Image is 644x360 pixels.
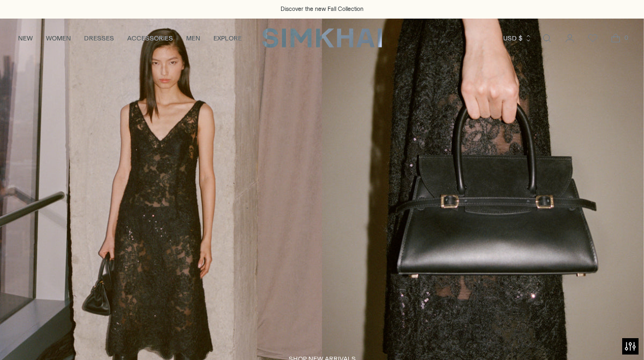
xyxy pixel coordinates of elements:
a: WOMEN [46,26,71,50]
span: 0 [621,33,631,43]
a: MEN [186,26,200,50]
a: DRESSES [84,26,114,50]
a: Open search modal [536,27,558,49]
a: Discover the new Fall Collection [281,5,363,14]
a: Open cart modal [605,27,627,49]
a: EXPLORE [213,26,242,50]
a: Go to the account page [559,27,581,49]
button: USD $ [503,26,532,50]
a: SIMKHAI [262,27,382,49]
a: Wishlist [582,27,604,49]
a: ACCESSORIES [127,26,173,50]
a: NEW [18,26,33,50]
